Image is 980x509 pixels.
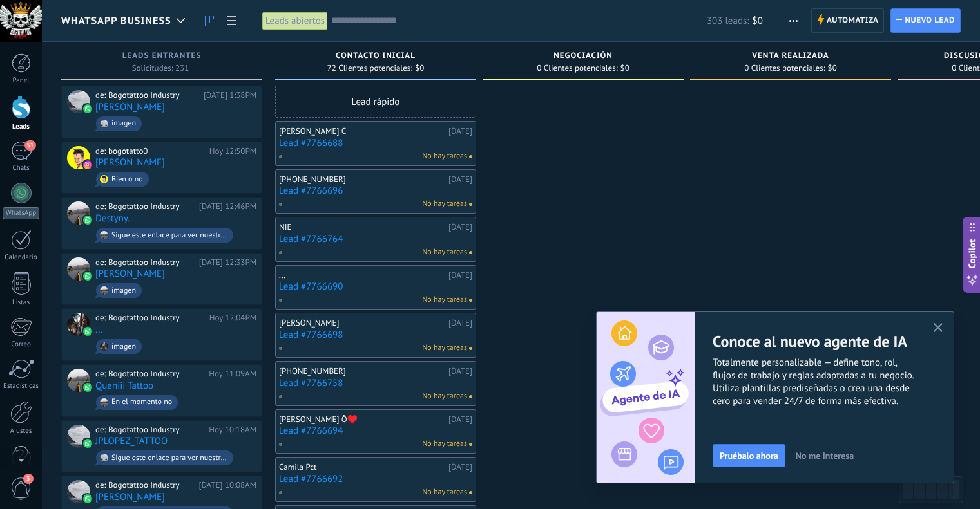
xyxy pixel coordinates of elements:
span: Contacto inicial [336,51,416,60]
div: Correo [3,340,40,349]
a: ... [95,324,103,335]
a: [PERSON_NAME] [95,157,165,168]
div: Lead rápido [275,86,476,118]
img: waba.svg [83,327,92,336]
div: [DATE] [448,174,472,185]
div: Sigue este enlace para ver nuestro catálogo en WhatsApp: [URL][DOMAIN_NAME] [111,454,227,463]
img: waba.svg [83,272,92,281]
div: Luis F [67,90,90,113]
div: de: Bogotattoo Industry [95,257,195,268]
span: $0 [415,64,424,72]
span: No hay nada asignado [469,251,472,254]
span: Negociación [553,51,613,60]
a: JPLOPEZ_TATTOO [95,436,168,447]
div: de: Bogotattoo Industry [95,90,199,100]
a: Lead #7766688 [279,138,472,149]
button: Pruébalo ahora [713,444,785,467]
button: No me interesa [790,446,860,465]
div: imagen [111,119,136,128]
span: Solicitudes: 231 [132,64,189,72]
div: Negociación [489,51,677,62]
a: Automatiza [811,8,885,33]
div: [PHONE_NUMBER] [279,366,445,376]
span: No hay tareas [422,438,467,450]
div: de: Bogotattoo Industry [95,369,204,379]
a: [PERSON_NAME] [95,102,165,113]
span: $0 [620,64,629,72]
span: No me interesa [796,451,854,460]
div: En el momento no [111,398,172,407]
div: NIE [279,222,445,232]
div: [DATE] 12:33PM [199,257,256,268]
img: waba.svg [83,104,92,113]
div: [DATE] [448,222,472,232]
span: Automatiza [827,9,879,32]
div: Danny Bautista [67,257,90,281]
a: Destyny.. [95,213,132,224]
span: No hay tareas [422,151,467,162]
span: No hay nada asignado [469,203,472,206]
span: No hay nada asignado [469,347,472,350]
div: Hoy 12:04PM [209,313,256,323]
a: Lista [220,8,242,33]
span: No hay tareas [422,198,467,210]
div: [PERSON_NAME] [279,318,445,328]
span: WhatsApp Business [61,15,171,27]
div: de: Bogotattoo Industry [95,313,205,323]
div: de: Bogotattoo Industry [95,480,194,490]
a: Queniii Tattoo [95,380,153,391]
a: Leads [198,8,220,33]
a: Lead #7766758 [279,378,472,389]
div: Leads [3,123,40,131]
a: Lead #7766698 [279,329,472,340]
div: Listas [3,299,40,307]
div: [DATE] 12:46PM [199,201,256,212]
span: No hay tareas [422,342,467,354]
div: Calendario [3,254,40,262]
span: $0 [753,15,763,27]
span: No hay tareas [422,246,467,258]
div: [DATE] [448,126,472,136]
div: de: Bogotattoo Industry [95,201,195,212]
a: [PERSON_NAME] [95,268,165,279]
div: [DATE] 1:38PM [204,90,256,100]
span: 0 Clientes potenciales: [744,64,825,72]
a: Lead #7766696 [279,185,472,196]
span: 3 [23,474,34,484]
img: instagram.svg [83,160,92,169]
div: [PERSON_NAME] C [279,126,445,136]
div: Queniii Tattoo [67,369,90,392]
span: 51 [24,140,35,151]
span: Pruébalo ahora [720,451,778,460]
div: Leads abiertos [262,12,328,30]
div: Panel [3,77,40,85]
div: imagen [111,342,136,351]
span: No hay tareas [422,486,467,498]
a: Lead #7766694 [279,425,472,436]
img: ai_agent_activation_popup_ES.png [597,312,695,483]
div: Bien o no [111,175,143,184]
span: 0 Clientes potenciales: [537,64,617,72]
div: VENTA REALIZADA [697,51,885,62]
span: 303 leads: [707,15,749,27]
span: Nuevo lead [905,9,955,32]
div: [PHONE_NUMBER] [279,174,445,185]
span: No hay tareas [422,294,467,306]
div: Leads Entrantes [68,51,256,62]
span: 72 Clientes potenciales: [327,64,412,72]
div: de: bogotatto0 [95,146,205,156]
img: waba.svg [83,494,92,503]
span: $0 [828,64,837,72]
img: waba.svg [83,439,92,448]
div: Destyny.. [67,201,90,225]
div: imagen [111,286,136,295]
div: JPLOPEZ_TATTOO [67,425,90,448]
a: Lead #7766690 [279,281,472,292]
button: Más [784,8,803,33]
span: No hay nada asignado [469,155,472,158]
div: Hoy 11:09AM [209,369,256,379]
div: WhatsApp [3,207,39,219]
a: [PERSON_NAME] [95,492,165,503]
div: [PERSON_NAME] Õ♥️ [279,414,445,425]
a: Lead #7766764 [279,234,472,245]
